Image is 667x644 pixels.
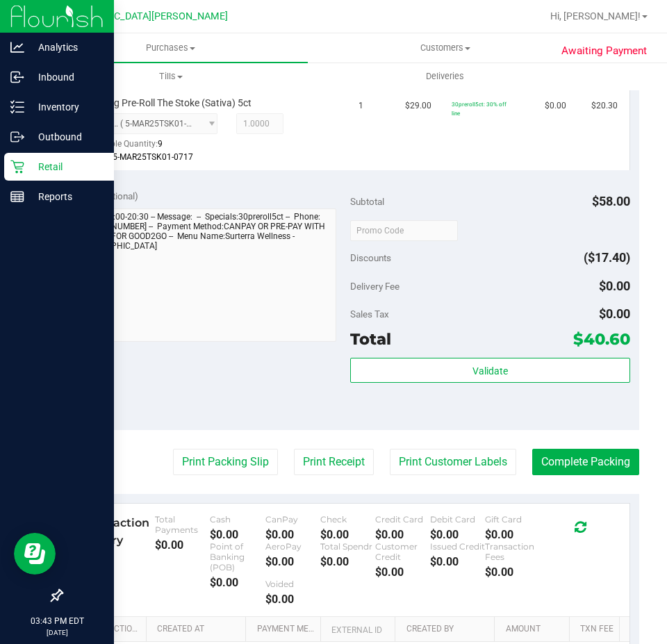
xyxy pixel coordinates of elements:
span: 30preroll5ct: 30% off line [452,101,507,117]
div: Issued Credit [430,541,485,552]
inline-svg: Inbound [10,70,24,84]
iframe: Resource center [14,533,56,575]
div: Transaction Fees [485,541,540,562]
div: Gift Card [485,514,540,525]
div: Total Spendr [320,541,375,552]
div: Voided [265,579,320,589]
div: Check [320,514,375,525]
p: Inventory [24,99,108,115]
p: Retail [24,158,108,175]
p: [DATE] [6,627,108,638]
div: $0.00 [430,528,485,541]
span: 9 [158,139,163,149]
a: Purchases [33,33,308,63]
span: ($17.40) [584,250,630,265]
p: Analytics [24,39,108,56]
div: $0.00 [430,555,485,568]
button: Print Customer Labels [390,449,516,475]
span: $0.00 [599,279,630,293]
inline-svg: Reports [10,190,24,204]
button: Print Receipt [294,449,374,475]
inline-svg: Inventory [10,100,24,114]
div: $0.00 [320,528,375,541]
div: CanPay [265,514,320,525]
span: FT 0.5g Pre-Roll The Stoke (Sativa) 5ct [87,97,252,110]
a: Tills [33,62,308,91]
p: Reports [24,188,108,205]
a: Payment Method [257,624,315,635]
div: $0.00 [210,528,265,541]
a: Customers [308,33,582,63]
p: 03:43 PM EDT [6,615,108,627]
span: Hi, [PERSON_NAME]! [550,10,641,22]
div: $0.00 [485,565,540,579]
a: Created By [406,624,490,635]
span: Sales Tax [350,308,389,320]
div: $0.00 [155,538,210,552]
div: Total Payments [155,514,210,535]
a: Created At [157,624,240,635]
div: $0.00 [210,576,265,589]
div: $0.00 [265,593,320,606]
span: Customers [308,42,582,54]
span: Validate [472,365,508,377]
span: Subtotal [350,196,384,207]
div: $0.00 [320,555,375,568]
span: [GEOGRAPHIC_DATA][PERSON_NAME] [56,10,228,22]
p: Outbound [24,129,108,145]
div: $0.00 [375,528,430,541]
span: Discounts [350,245,391,270]
div: Credit Card [375,514,430,525]
inline-svg: Analytics [10,40,24,54]
a: Deliveries [308,62,582,91]
span: $0.00 [545,99,566,113]
inline-svg: Retail [10,160,24,174]
span: Delivery Fee [350,281,400,292]
span: Purchases [33,42,308,54]
div: Cash [210,514,265,525]
span: $40.60 [573,329,630,349]
a: Amount [506,624,564,635]
div: Available Quantity: [87,134,224,161]
div: $0.00 [485,528,540,541]
span: Total [350,329,391,349]
div: Customer Credit [375,541,430,562]
div: Debit Card [430,514,485,525]
div: AeroPay [265,541,320,552]
span: $0.00 [599,306,630,321]
a: Txn Fee [580,624,614,635]
div: $0.00 [265,555,320,568]
button: Validate [350,358,630,383]
div: $0.00 [265,528,320,541]
span: Tills [34,70,307,83]
div: $0.00 [375,565,430,579]
span: $20.30 [591,99,618,113]
span: $58.00 [592,194,630,208]
div: Point of Banking (POB) [210,541,265,572]
span: 5-MAR25TSK01-0717 [113,152,193,162]
button: Print Packing Slip [173,449,278,475]
th: External ID [320,617,395,642]
inline-svg: Outbound [10,130,24,144]
span: Awaiting Payment [561,43,647,59]
span: Deliveries [407,70,483,83]
input: Promo Code [350,220,458,241]
button: Complete Packing [532,449,639,475]
p: Inbound [24,69,108,85]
